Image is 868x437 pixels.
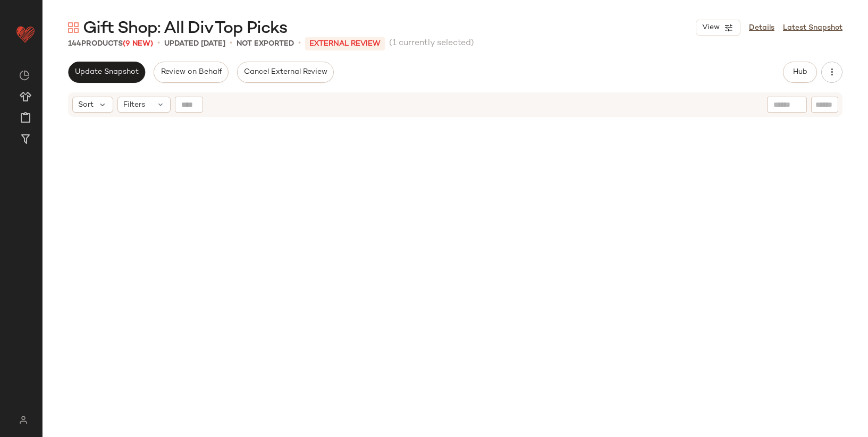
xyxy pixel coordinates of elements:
button: Hub [783,62,817,83]
span: Update Snapshot [74,68,139,76]
p: Not Exported [237,38,294,49]
span: Filters [123,99,145,110]
p: updated [DATE] [164,38,225,49]
img: svg%3e [68,22,79,33]
span: 144 [68,40,81,48]
span: Hub [793,68,807,76]
span: Gift Shop: All Div Top Picks [83,18,287,39]
img: heart_red.DM2ytmEG.svg [15,23,36,45]
span: (9 New) [123,40,153,48]
span: • [157,37,160,50]
span: View [702,23,720,32]
a: Details [749,22,774,33]
button: Update Snapshot [68,62,145,83]
span: Review on Behalf [160,68,222,76]
img: svg%3e [19,70,30,81]
p: External REVIEW [305,37,385,50]
span: Sort [78,99,94,110]
a: Latest Snapshot [783,22,842,33]
button: Cancel External Review [237,62,334,83]
span: (1 currently selected) [389,37,474,50]
div: Products [68,38,153,49]
span: Cancel External Review [243,68,327,76]
span: • [298,37,301,50]
span: • [230,37,232,50]
img: svg%3e [13,416,33,424]
button: Review on Behalf [154,62,228,83]
button: View [696,20,740,36]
